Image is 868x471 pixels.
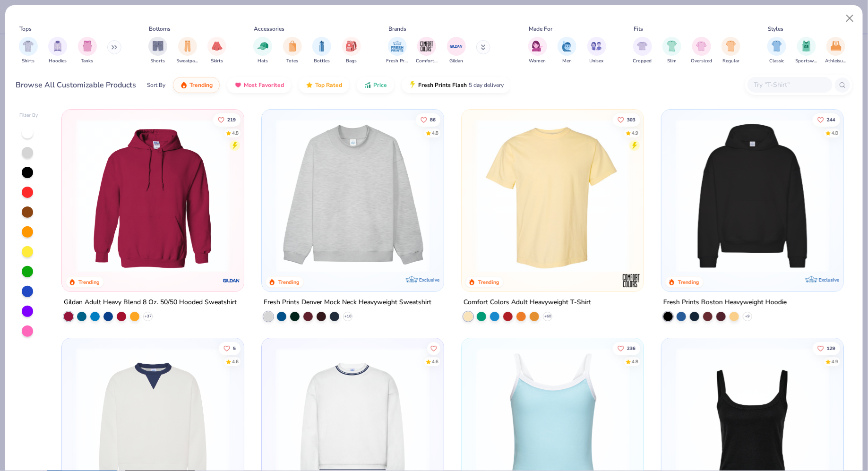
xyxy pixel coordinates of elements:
[662,37,681,65] button: filter button
[637,41,648,51] img: Cropped Image
[180,81,188,89] img: trending.gif
[48,37,67,65] div: filter for Hoodies
[622,271,641,290] img: Comfort Colors logo
[831,41,842,51] img: Athleisure Image
[23,41,34,51] img: Shirts Image
[78,37,97,65] div: filter for Tanks
[745,314,750,319] span: + 9
[769,58,784,65] span: Classic
[49,58,67,65] span: Hoodies
[177,37,198,65] div: filter for Sweatpants
[726,41,737,51] img: Regular Image
[416,37,438,65] button: filter button
[212,41,223,51] img: Skirts Image
[416,37,438,65] div: filter for Comfort Colors
[253,37,272,65] button: filter button
[633,58,652,65] span: Cropped
[801,41,812,51] img: Sportswear Image
[590,58,604,65] span: Unisex
[831,129,838,137] div: 4.8
[254,25,285,33] div: Accessories
[182,41,193,51] img: Sweatpants Image
[449,39,464,53] img: Gildan Image
[796,37,817,65] div: filter for Sportswear
[258,58,268,65] span: Hats
[722,37,740,65] button: filter button
[591,41,602,51] img: Unisex Image
[387,37,408,65] button: filter button
[469,80,504,91] span: 5 day delivery
[449,58,463,65] span: Gildan
[315,81,342,89] span: Top Rated
[722,37,740,65] div: filter for Regular
[244,81,284,89] span: Most Favorited
[232,129,238,137] div: 4.8
[306,81,313,89] img: TopRated.gif
[16,79,137,91] div: Browse All Customizable Products
[222,271,241,290] img: Gildan logo
[634,25,643,33] div: Fits
[418,81,467,89] span: Fresh Prints Flash
[48,37,67,65] button: filter button
[346,58,357,65] span: Bags
[447,37,466,65] button: filter button
[722,58,739,65] span: Regular
[562,41,572,51] img: Men Image
[373,81,387,89] span: Price
[71,119,234,273] img: 01756b78-01f6-4cc6-8d8a-3c30c1a0c8ac
[532,41,543,51] img: Women Image
[286,58,298,65] span: Totes
[153,41,163,51] img: Shorts Image
[149,25,171,33] div: Bottoms
[19,37,38,65] div: filter for Shirts
[207,37,226,65] div: filter for Skirts
[612,113,640,126] button: Like
[213,113,240,126] button: Like
[796,58,817,65] span: Sportswear
[471,119,634,273] img: 029b8af0-80e6-406f-9fdc-fdf898547912
[144,314,151,319] span: + 37
[283,37,302,65] button: filter button
[430,117,435,122] span: 86
[218,342,240,355] button: Like
[147,81,165,89] div: Sort By
[634,119,797,273] img: e55d29c3-c55d-459c-bfd9-9b1c499ab3c6
[528,37,547,65] button: filter button
[342,37,361,65] div: filter for Bags
[344,314,351,319] span: + 10
[151,58,165,65] span: Shorts
[633,37,652,65] div: filter for Cropped
[227,117,235,122] span: 219
[342,37,361,65] button: filter button
[528,37,547,65] div: filter for Women
[148,37,167,65] div: filter for Shorts
[420,39,434,53] img: Comfort Colors Image
[346,41,356,51] img: Bags Image
[258,41,268,51] img: Hats Image
[415,113,440,126] button: Like
[767,37,786,65] div: filter for Classic
[419,277,439,283] span: Exclusive
[234,81,242,89] img: most_fav.gif
[82,41,93,51] img: Tanks Image
[177,58,198,65] span: Sweatpants
[612,342,640,355] button: Like
[826,117,835,122] span: 244
[189,81,213,89] span: Trending
[696,41,707,51] img: Oversized Image
[357,77,394,93] button: Price
[691,58,712,65] span: Oversized
[312,37,331,65] div: filter for Bottles
[173,77,220,93] button: Trending
[558,37,576,65] div: filter for Men
[427,342,440,355] button: Like
[78,37,97,65] button: filter button
[299,77,349,93] button: Top Rated
[431,129,438,137] div: 4.8
[312,37,331,65] button: filter button
[271,119,434,273] img: f5d85501-0dbb-4ee4-b115-c08fa3845d83
[812,342,840,355] button: Like
[22,58,34,65] span: Shirts
[19,112,38,119] div: Filter By
[464,297,591,308] div: Comfort Colors Adult Heavyweight T-Shirt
